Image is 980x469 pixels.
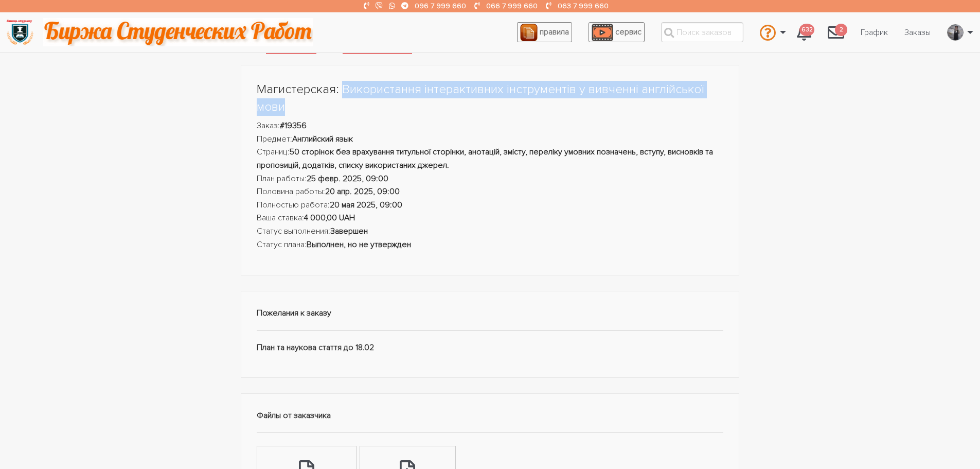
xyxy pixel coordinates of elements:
[257,81,724,115] h1: Магистерская: Використання інтерактивних інструментів у вивченні англійської мови
[304,213,355,223] strong: 4 000,00 UAH
[789,19,819,46] a: 632
[540,27,569,37] span: правила
[257,146,724,172] li: Страниц:
[307,239,411,250] strong: Выполнен, но не утвержден
[661,22,743,42] input: Поиск заказов
[517,22,572,42] a: правила
[852,23,896,42] a: График
[558,2,609,10] a: 063 7 999 660
[257,119,724,133] li: Заказ:
[6,18,34,46] img: logo-135dea9cf721667cc4ddb0c1795e3ba8b7f362e3d0c04e2cc90b931989920324.png
[257,212,724,225] li: Ваша ставка:
[615,27,642,37] span: сервис
[330,226,368,236] strong: Завершен
[257,172,724,186] li: План работы:
[948,24,963,41] img: 20171208_160937.jpg
[307,173,388,184] strong: 25 февр. 2025, 09:00
[257,225,724,238] li: Статус выполнения:
[292,134,353,144] strong: Английский язык
[325,186,400,197] strong: 20 апр. 2025, 09:00
[896,23,939,42] a: Заказы
[257,410,331,421] strong: Файлы от заказчика
[257,147,713,170] strong: 50 сторінок без врахування титульної сторінки, анотацій, змісту, переліку умовних позначень, всту...
[486,2,538,10] a: 066 7 999 660
[835,24,847,37] span: 2
[257,238,724,252] li: Статус плана:
[330,200,402,210] strong: 20 мая 2025, 09:00
[257,133,724,146] li: Предмет:
[799,24,814,37] span: 632
[415,2,466,10] a: 096 7 999 660
[592,24,613,41] img: play_icon-49f7f135c9dc9a03216cfdbccbe1e3994649169d890fb554cedf0eac35a01ba8.png
[589,22,645,42] a: сервис
[257,308,331,318] strong: Пожелания к заказу
[43,18,313,46] img: motto-2ce64da2796df845c65ce8f9480b9c9d679903764b3ca6da4b6de107518df0fe.gif
[257,199,724,212] li: Полностью работа:
[257,185,724,199] li: Половина работы:
[520,24,538,41] img: agreement_icon-feca34a61ba7f3d1581b08bc946b2ec1ccb426f67415f344566775c155b7f62c.png
[280,120,307,131] strong: #19356
[819,19,852,46] a: 2
[241,291,740,378] div: План та наукова стаття до 18.02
